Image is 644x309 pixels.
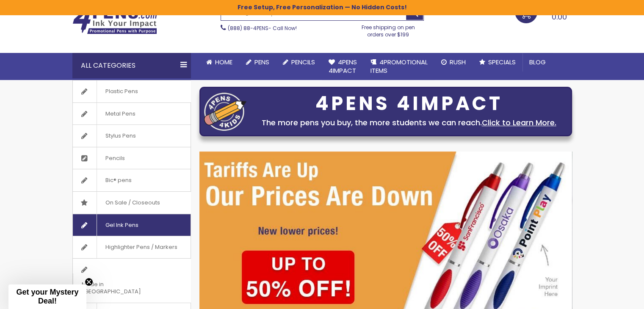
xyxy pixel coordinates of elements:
[73,259,191,303] a: Made in [GEOGRAPHIC_DATA]
[73,273,169,303] span: Made in [GEOGRAPHIC_DATA]
[522,53,553,72] a: Blog
[97,192,169,214] span: On Sale / Closeouts
[215,58,232,66] span: Home
[239,53,276,72] a: Pens
[97,169,140,191] span: Bic® pens
[473,53,522,72] a: Specials
[450,58,466,66] span: Rush
[72,7,157,34] img: 4Pens Custom Pens and Promotional Products
[488,58,516,66] span: Specials
[322,53,364,80] a: 4Pens4impact
[228,25,297,32] span: - Call Now!
[199,53,239,72] a: Home
[552,11,567,22] span: 0.00
[16,288,78,305] span: Get your Mystery Deal!
[251,117,567,129] div: The more pens you buy, the more students we can reach.
[97,103,144,125] span: Metal Pens
[73,214,191,236] a: Gel Ink Pens
[97,147,133,169] span: Pencils
[204,92,246,131] img: four_pen_logo.png
[97,125,144,147] span: Stylus Pens
[97,80,146,102] span: Plastic Pens
[72,53,191,78] div: All Categories
[73,169,191,191] a: Bic® pens
[482,117,556,128] a: Click to Learn More.
[97,236,186,258] span: Highlighter Pens / Markers
[529,58,546,66] span: Blog
[291,58,315,66] span: Pencils
[73,236,191,258] a: Highlighter Pens / Markers
[73,192,191,214] a: On Sale / Closeouts
[73,147,191,169] a: Pencils
[73,125,191,147] a: Stylus Pens
[353,21,424,38] div: Free shipping on pen orders over $199
[276,53,322,72] a: Pencils
[228,25,268,32] a: (888) 88-4PENS
[97,214,147,236] span: Gel Ink Pens
[251,95,567,113] div: 4PENS 4IMPACT
[85,278,93,286] button: Close teaser
[8,284,86,309] div: Get your Mystery Deal!Close teaser
[434,53,473,72] a: Rush
[73,80,191,102] a: Plastic Pens
[254,58,269,66] span: Pens
[370,58,428,75] span: 4PROMOTIONAL ITEMS
[329,58,357,75] span: 4Pens 4impact
[364,53,434,80] a: 4PROMOTIONALITEMS
[73,103,191,125] a: Metal Pens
